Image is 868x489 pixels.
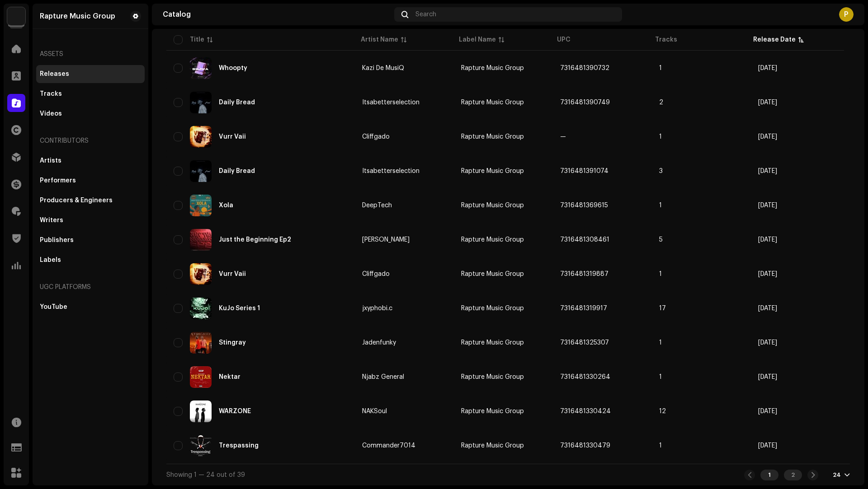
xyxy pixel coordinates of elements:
[362,65,447,71] span: Kazi De MusiQ
[36,105,145,123] re-m-nav-item: Videos
[362,202,392,209] div: DeepTech
[40,13,115,20] div: Rapture Music Group
[461,134,524,140] span: Rapture Music Group
[36,130,145,152] re-a-nav-header: Contributors
[659,99,663,106] span: 2
[190,435,212,456] img: 3a32bf5d-1df9-4b1e-a417-02a36d1449d5
[40,256,61,264] div: Labels
[7,7,25,25] img: d6d936c5-4811-4bb5-96e9-7add514fcdf6
[362,271,390,277] div: Cliffgado
[190,35,204,44] div: Title
[36,191,145,210] re-m-nav-item: Producers & Engineers
[362,442,415,449] div: Commander7014
[36,231,145,249] re-m-nav-item: Publishers
[760,470,778,480] div: 1
[362,99,420,106] div: Itsabetterselection
[461,408,524,414] span: Rapture Music Group
[362,340,447,346] span: Jadenfunky
[362,374,447,380] span: Njabz General
[219,271,246,277] div: Vurr Vaii
[461,271,524,277] span: Rapture Music Group
[190,92,212,113] img: 37e5c64e-4084-4850-bbcc-f15a39a3505d
[36,211,145,229] re-m-nav-item: Writers
[461,168,524,174] span: Rapture Music Group
[659,408,666,414] span: 12
[459,35,496,44] div: Label Name
[461,99,524,106] span: Rapture Music Group
[784,470,802,480] div: 2
[190,57,212,79] img: ee8abaa1-1c30-4f42-8a2d-5bb132e4b43f
[362,237,410,243] div: [PERSON_NAME]
[659,442,662,449] span: 1
[758,237,777,243] span: Oct 10, 2025
[362,271,447,277] span: Cliffgado
[362,168,447,174] span: Itsabetterselection
[758,442,777,449] span: Oct 10, 2025
[40,303,67,311] div: YouTube
[40,197,113,204] div: Producers & Engineers
[560,134,566,140] span: —
[190,160,212,182] img: d6c20529-fad3-4773-a1ca-e5221b81f32c
[166,472,245,478] span: Showing 1 — 24 out of 39
[36,172,145,190] re-m-nav-item: Performers
[560,408,611,414] span: 7316481330424
[219,134,246,140] div: Vurr Vaii
[758,134,777,140] span: Oct 9, 2025
[560,202,608,209] span: 7316481369615
[362,442,447,449] span: Commander7014
[362,168,420,174] div: Itsabetterselection
[163,11,391,18] div: Catalog
[560,374,610,380] span: 7316481330264
[36,276,145,298] re-a-nav-header: UGC Platforms
[190,229,212,251] img: 9326f11a-b5d5-4758-9869-f8a52a05e781
[40,177,76,184] div: Performers
[758,168,777,174] span: Oct 9, 2025
[362,408,387,414] div: NAKSoul
[758,374,777,380] span: Oct 10, 2025
[219,374,241,380] div: Nektar
[40,70,69,78] div: Releases
[560,237,609,243] span: 7316481308461
[659,134,662,140] span: 1
[40,110,62,117] div: Videos
[36,152,145,170] re-m-nav-item: Artists
[758,340,777,346] span: Oct 10, 2025
[40,157,61,164] div: Artists
[219,65,247,71] div: Whoopty
[190,298,212,319] img: c0f913e4-0aae-4d60-a483-873106a2f1e7
[190,126,212,148] img: b513ad1a-1fb0-489d-9703-f0c9a5913fc7
[659,168,663,174] span: 3
[659,305,666,312] span: 17
[362,305,392,312] div: jxyphobi.c
[36,85,145,103] re-m-nav-item: Tracks
[190,401,212,422] img: d167bd00-1285-4924-b685-d8eb6b4fce62
[219,305,260,312] div: KuJo Series 1
[659,340,662,346] span: 1
[659,271,662,277] span: 1
[758,99,777,106] span: Oct 9, 2025
[219,408,251,414] div: WARZONE
[461,305,524,312] span: Rapture Music Group
[659,374,662,380] span: 1
[36,65,145,83] re-m-nav-item: Releases
[461,442,524,449] span: Rapture Music Group
[758,408,777,414] span: Oct 10, 2025
[839,7,854,22] div: P
[219,202,233,209] div: Xola
[560,271,609,277] span: 7316481319887
[40,217,63,224] div: Writers
[415,11,436,18] span: Search
[40,237,74,244] div: Publishers
[362,202,447,209] span: DeepTech
[36,43,145,65] re-a-nav-header: Assets
[461,237,524,243] span: Rapture Music Group
[361,35,398,44] div: Artist Name
[362,408,447,414] span: NAKSoul
[219,168,255,174] div: Daily Bread
[461,202,524,209] span: Rapture Music Group
[659,237,663,243] span: 5
[219,340,246,346] div: Stingray
[190,195,212,216] img: a8301844-6880-4eb3-b165-162cfdda8122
